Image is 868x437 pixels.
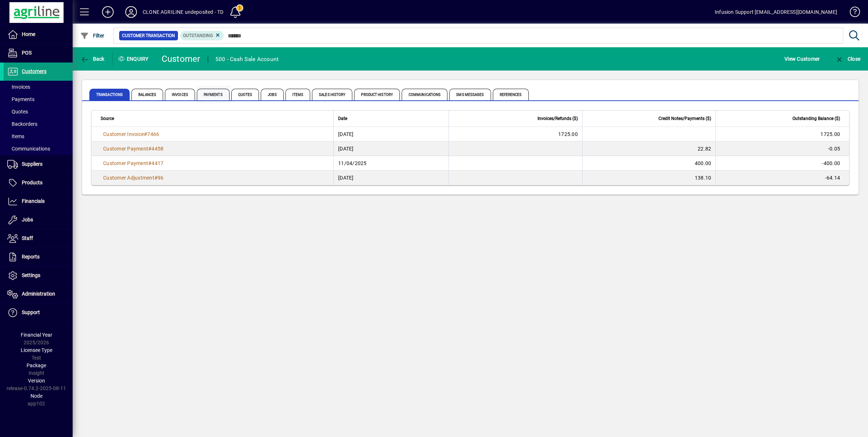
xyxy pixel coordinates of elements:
span: Financial Year [21,332,52,338]
span: Communications [7,146,50,152]
app-page-header-button: Close enquiry [827,52,868,65]
span: Quotes [7,109,28,115]
td: 22.82 [582,141,716,156]
span: Items [7,133,24,139]
button: Filter [78,29,106,42]
span: Backorders [7,121,37,127]
span: Communications [402,89,447,100]
span: Package [27,362,46,368]
div: Infusion Support [EMAIL_ADDRESS][DOMAIN_NAME] [715,6,837,18]
span: 4417 [151,160,163,166]
a: Staff [4,229,73,248]
a: Products [4,174,73,192]
td: 1725.00 [449,127,582,141]
span: References [493,89,529,100]
span: # [148,160,151,166]
a: POS [4,44,73,62]
a: Payments [4,93,73,105]
span: Reports [22,254,40,260]
span: Node [31,393,42,399]
span: Settings [22,272,40,278]
td: -400.00 [715,156,849,171]
button: Back [78,52,106,65]
span: Outstanding Balance ($) [792,115,840,123]
span: Payments [7,96,35,102]
span: Administration [22,291,55,297]
div: CLONE AGRILINE undeposited - TD [143,6,223,18]
span: Payments [197,89,230,100]
a: Reports [4,248,73,266]
button: Profile [119,5,143,19]
a: Quotes [4,105,73,118]
a: Support [4,304,73,322]
a: Knowledge Base [844,1,859,25]
a: Customer Adjustment#96 [101,174,166,182]
span: # [144,131,147,137]
span: Customer Adjustment [103,175,154,181]
span: Jobs [22,217,33,222]
span: View Customer [784,53,820,65]
a: Communications [4,143,73,155]
a: Jobs [4,211,73,229]
span: Licensee Type [21,347,52,353]
span: POS [22,50,32,56]
span: 7466 [147,131,159,137]
button: View Customer [783,52,822,65]
span: Suppliers [22,161,42,167]
a: Suppliers [4,155,73,173]
span: Source [101,115,114,123]
a: Customer Payment#4458 [101,145,166,153]
td: 400.00 [582,156,716,171]
div: Customer [162,53,200,65]
td: 138.10 [582,171,716,185]
span: Customer Invoice [103,131,144,137]
td: [DATE] [333,171,449,185]
span: Customer Payment [103,146,148,152]
a: Customer Invoice#7466 [101,130,162,138]
a: Backorders [4,118,73,130]
span: Customers [22,68,46,74]
td: [DATE] [333,127,449,141]
div: 500 - Cash Sale Account [215,53,279,65]
td: [DATE] [333,141,449,156]
span: Product History [354,89,400,100]
span: Sales History [312,89,352,100]
span: Support [22,309,40,315]
span: Invoices/Refunds ($) [538,115,578,123]
td: 1725.00 [715,127,849,141]
mat-chip: Outstanding Status: Outstanding [180,31,224,40]
td: 11/04/2025 [333,156,449,171]
span: Invoices [165,89,195,100]
app-page-header-button: Back [73,52,113,65]
span: Customer Transaction [122,32,175,39]
span: Credit Notes/Payments ($) [658,115,711,123]
span: Transactions [89,89,130,100]
a: Administration [4,285,73,303]
a: Financials [4,192,73,211]
span: Quotes [231,89,259,100]
td: -0.05 [715,141,849,156]
div: Enquiry [113,53,156,65]
button: Add [96,5,119,19]
span: 4458 [151,146,163,152]
span: SMS Messages [449,89,491,100]
a: Items [4,130,73,143]
span: Filter [80,33,105,39]
span: Back [80,56,105,62]
span: Products [22,180,42,185]
span: Outstanding [183,33,213,38]
a: Home [4,25,73,44]
span: Items [285,89,311,100]
span: Home [22,31,35,37]
button: Close [833,52,862,65]
span: Jobs [261,89,283,100]
span: Date [338,115,347,123]
div: Date [338,115,444,123]
span: # [148,146,151,152]
a: Invoices [4,81,73,93]
a: Settings [4,266,73,285]
a: Customer Payment#4417 [101,159,166,167]
span: 96 [158,175,164,181]
td: -64.14 [715,171,849,185]
span: Staff [22,235,33,241]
